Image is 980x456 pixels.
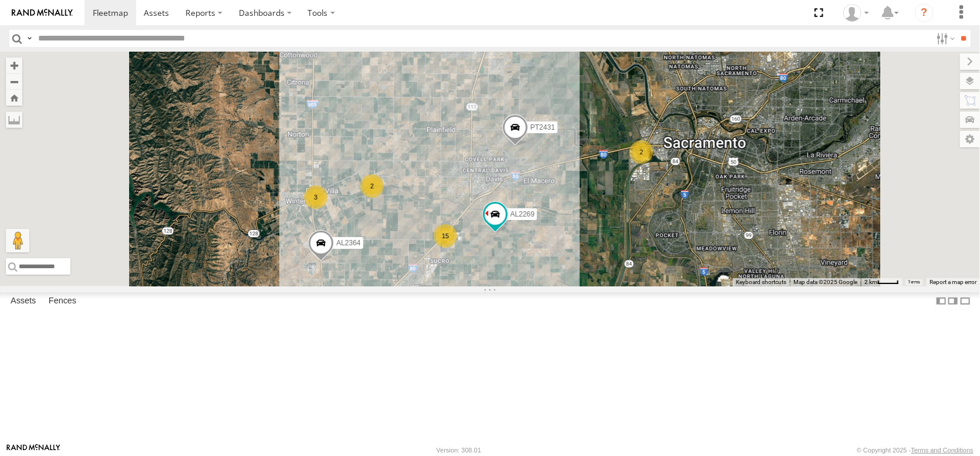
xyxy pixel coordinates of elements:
button: Zoom out [6,73,22,90]
label: Dock Summary Table to the Left [935,292,947,309]
span: Map data ©2025 Google [793,279,857,285]
label: Hide Summary Table [959,292,971,309]
i: ? [915,4,934,22]
div: 3 [304,185,327,209]
div: 2 [360,174,384,198]
label: Assets [5,293,42,309]
label: Fences [43,293,82,309]
button: Zoom in [6,58,22,73]
img: rand-logo.svg [12,9,73,17]
label: Search Filter Options [932,30,957,47]
span: AL2269 [511,211,535,219]
label: Map Settings [960,131,980,147]
button: Map Scale: 2 km per 33 pixels [861,278,903,286]
button: Zoom Home [6,90,22,106]
button: Drag Pegman onto the map to open Street View [6,229,29,252]
div: Version: 308.01 [437,447,481,454]
label: Measure [6,112,22,128]
label: Search Query [25,30,34,47]
div: © Copyright 2025 - [857,447,974,454]
button: Keyboard shortcuts [736,278,786,286]
div: 15 [434,224,457,248]
span: 2 km [864,279,877,285]
label: Dock Summary Table to the Right [947,292,959,309]
span: AL2364 [336,239,360,247]
a: Terms and Conditions [911,447,974,454]
div: Dennis Braga [839,4,873,22]
div: 2 [630,140,653,164]
a: Visit our Website [6,444,60,456]
a: Terms (opens in new tab) [908,280,921,285]
a: Report a map error [930,279,976,285]
span: PT2431 [530,124,555,132]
